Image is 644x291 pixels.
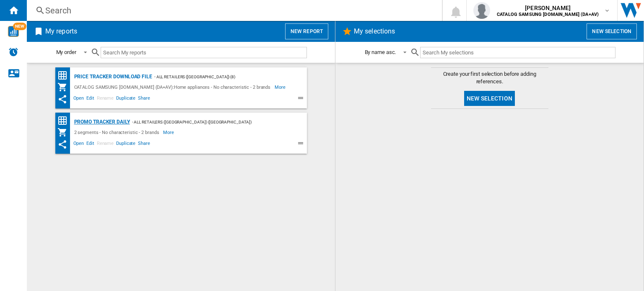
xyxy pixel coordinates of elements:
[420,47,615,58] input: Search My selections
[431,70,548,85] span: Create your first selection before adding references.
[85,139,96,149] span: Edit
[285,23,328,39] button: New report
[115,94,137,104] span: Duplicate
[57,82,72,92] div: My Assortment
[56,49,76,55] div: My order
[130,117,290,127] div: - All Retailers ([GEOGRAPHIC_DATA]) ([GEOGRAPHIC_DATA]) ([GEOGRAPHIC_DATA]) (23)
[96,139,115,149] span: Rename
[57,127,72,137] div: My Assortment
[497,12,599,17] b: CATALOG SAMSUNG [DOMAIN_NAME] (DA+AV)
[163,127,175,137] span: More
[44,23,79,39] h2: My reports
[473,2,490,19] img: profile.jpg
[72,127,164,137] div: 2 segments - No characteristic - 2 brands
[13,23,26,30] span: NEW
[137,139,151,149] span: Share
[96,94,115,104] span: Rename
[8,26,19,37] img: wise-card.svg
[85,94,96,104] span: Edit
[101,47,307,58] input: Search My reports
[137,94,151,104] span: Share
[152,72,290,82] div: - All Retailers ([GEOGRAPHIC_DATA]) (8)
[57,94,68,104] ng-md-icon: This report has been shared with you
[464,91,515,106] button: New selection
[57,116,72,126] div: Price Matrix
[72,72,152,82] div: Price Tracker Download File
[45,5,420,16] div: Search
[72,117,130,127] div: Promo Tracker Daily
[115,139,137,149] span: Duplicate
[57,139,68,149] ng-md-icon: This report has been shared with you
[8,47,18,57] img: alerts-logo.svg
[365,49,396,55] div: By name asc.
[587,23,637,39] button: New selection
[57,70,72,81] div: Price Matrix
[275,82,287,92] span: More
[72,139,86,149] span: Open
[497,4,599,12] span: [PERSON_NAME]
[72,82,275,92] div: CATALOG SAMSUNG [DOMAIN_NAME] (DA+AV):Home appliances - No characteristic - 2 brands
[72,94,86,104] span: Open
[352,23,397,39] h2: My selections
